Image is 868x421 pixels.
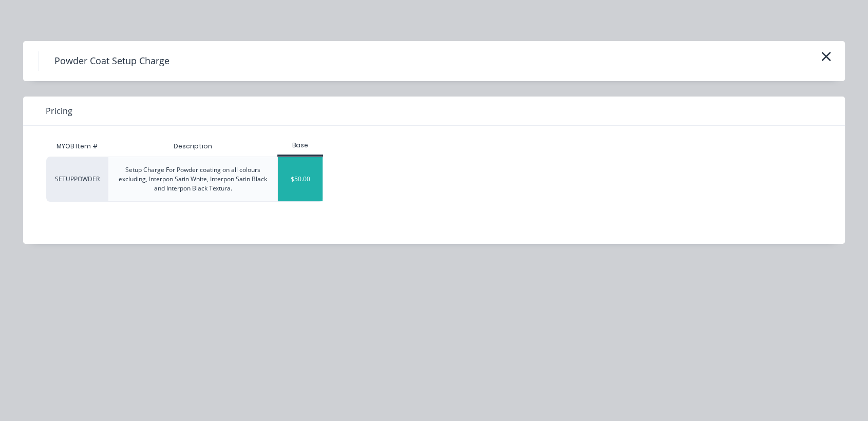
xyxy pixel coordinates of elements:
div: Base [277,141,323,150]
h4: Powder Coat Setup Charge [39,51,185,71]
span: Pricing [46,105,72,117]
div: SETUPPOWDER [46,157,108,202]
div: Setup Charge For Powder coating on all colours excluding, Interpon Satin White, Interpon Satin Bl... [117,165,269,193]
div: Description [165,133,220,159]
div: MYOB Item # [46,136,108,157]
div: $50.00 [278,157,323,201]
